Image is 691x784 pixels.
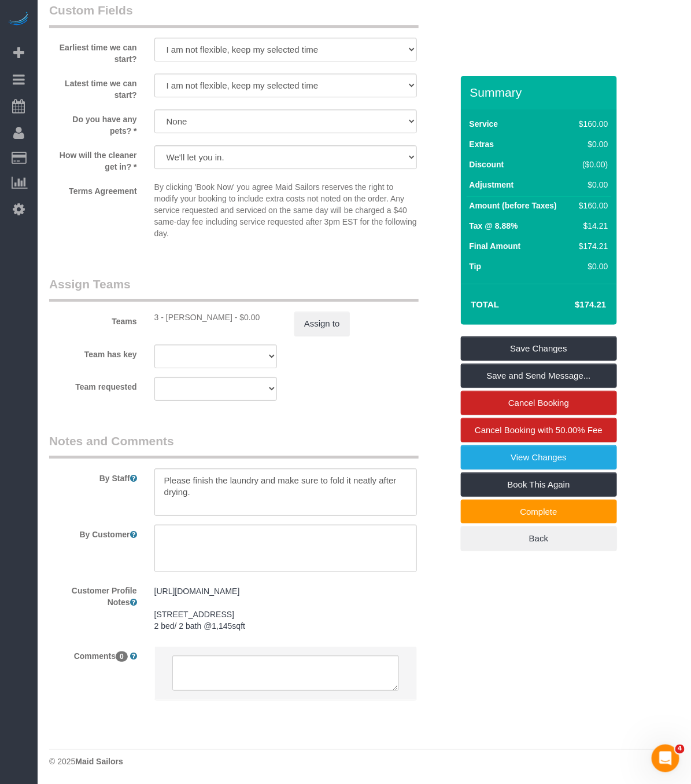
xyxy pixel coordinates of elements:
div: ($0.00) [574,159,608,170]
label: By Customer [40,525,146,540]
label: Extras [470,138,494,150]
label: Amount (before Taxes) [470,200,557,211]
label: Discount [470,159,504,170]
a: View Changes [461,445,617,470]
legend: Notes and Comments [49,433,419,459]
div: $0.00 [574,179,608,190]
label: Customer Profile Notes [40,581,146,608]
span: 0 [116,651,128,662]
h3: Summary [470,86,611,99]
label: Latest time we can start? [40,74,146,101]
label: Service [470,118,498,130]
a: Cancel Booking [461,391,617,415]
p: By clicking 'Book Now' you agree Maid Sailors reserves the right to modify your booking to includ... [154,181,417,239]
label: By Staff [40,468,146,484]
label: Team requested [40,377,146,393]
strong: Total [471,299,500,309]
a: Cancel Booking with 50.00% Fee [461,418,617,442]
a: Save Changes [461,336,617,361]
div: $0.00 [574,138,608,150]
label: Teams [40,312,146,327]
label: Adjustment [470,179,514,190]
label: How will the cleaner get in? * [40,145,146,173]
label: Comments [40,646,146,662]
span: 4 [675,745,685,754]
a: Save and Send Message... [461,364,617,388]
a: Book This Again [461,472,617,497]
label: Do you have any pets? * [40,109,146,137]
label: Tax @ 8.88% [470,220,518,232]
a: Back [461,526,617,551]
img: Automaid Logo [7,12,30,28]
div: $160.00 [574,200,608,211]
strong: Maid Sailors [75,757,123,766]
a: Complete [461,500,617,524]
label: Tip [470,261,482,272]
iframe: Intercom live chat [652,745,679,772]
div: $174.21 [574,240,608,252]
label: Terms Agreement [40,181,146,197]
label: Earliest time we can start? [40,38,146,65]
button: Assign to [294,312,350,336]
label: Team has key [40,345,146,360]
div: $160.00 [574,118,608,130]
pre: [URL][DOMAIN_NAME] [STREET_ADDRESS] 2 bed/ 2 bath @1,145sqft [154,585,417,632]
div: $14.21 [574,220,608,232]
span: Cancel Booking with 50.00% Fee [475,425,603,435]
legend: Custom Fields [49,2,419,28]
div: © 2025 [49,756,679,767]
legend: Assign Teams [49,276,419,302]
div: 0 hours x $17.00/hour [154,312,277,323]
label: Final Amount [470,240,521,252]
h4: $174.21 [540,300,606,310]
div: $0.00 [574,261,608,272]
